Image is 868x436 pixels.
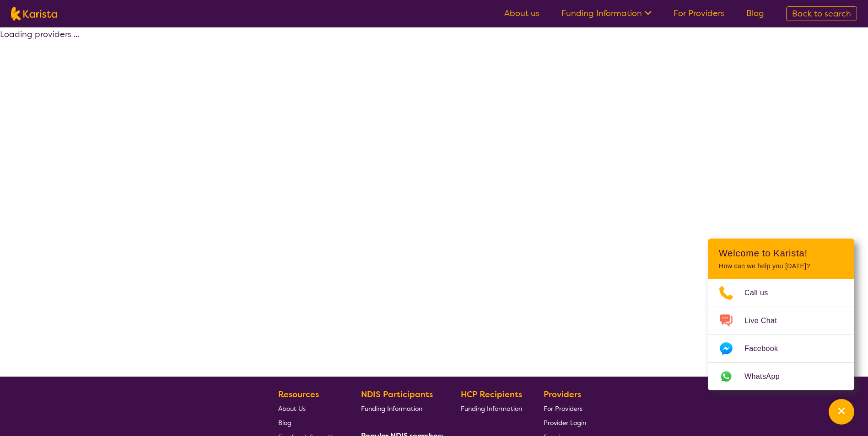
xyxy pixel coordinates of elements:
[278,415,340,430] a: Blog
[746,8,764,19] a: Blog
[461,404,522,413] span: Funding Information
[278,419,291,427] span: Blog
[708,279,854,390] ul: Choose channel
[786,6,857,21] a: Back to search
[544,404,582,413] span: For Providers
[744,286,779,300] span: Call us
[361,389,433,400] b: NDIS Participants
[674,8,724,19] a: For Providers
[708,239,854,390] div: Channel Menu
[11,7,57,21] img: Karista logo
[561,8,652,19] a: Funding Information
[278,401,340,415] a: About Us
[708,363,854,390] a: Web link opens in a new tab.
[544,389,581,400] b: Providers
[544,415,586,430] a: Provider Login
[744,342,789,356] span: Facebook
[792,8,851,19] span: Back to search
[278,404,306,413] span: About Us
[744,370,791,383] span: WhatsApp
[544,419,586,427] span: Provider Login
[461,389,522,400] b: HCP Recipients
[829,399,854,425] button: Channel Menu
[361,404,422,413] span: Funding Information
[544,401,586,415] a: For Providers
[461,401,522,415] a: Funding Information
[719,262,843,270] p: How can we help you [DATE]?
[278,389,319,400] b: Resources
[504,8,539,19] a: About us
[361,401,440,415] a: Funding Information
[744,314,788,328] span: Live Chat
[719,248,843,259] h2: Welcome to Karista!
